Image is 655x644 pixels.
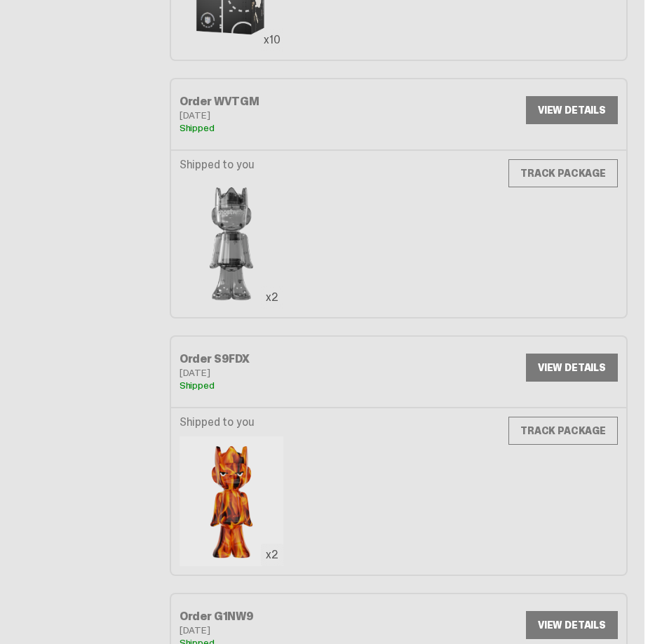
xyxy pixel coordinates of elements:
div: x2 [261,544,283,566]
div: Order G1NW9 [180,611,399,622]
div: [DATE] [180,368,399,377]
div: Shipped [180,123,399,133]
a: VIEW DETAILS [526,96,618,124]
div: Shipped [180,380,399,390]
div: [DATE] [180,625,399,635]
a: VIEW DETAILS [526,354,618,382]
div: x10 [261,29,283,51]
a: TRACK PACKAGE [508,417,618,445]
p: Shipped to you [180,159,283,170]
div: Order S9FDX [180,354,399,365]
p: Shipped to you [180,417,283,428]
a: TRACK PACKAGE [508,159,618,187]
div: Order WVTGM [180,96,399,107]
a: VIEW DETAILS [526,611,618,639]
div: [DATE] [180,110,399,120]
div: x2 [261,286,283,309]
